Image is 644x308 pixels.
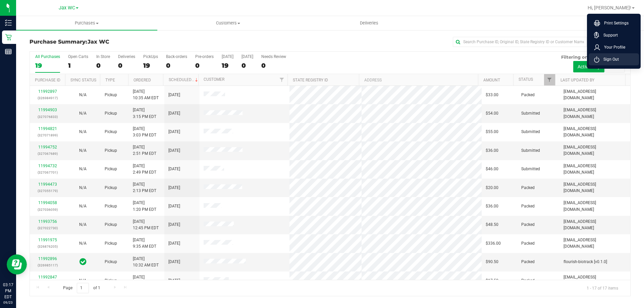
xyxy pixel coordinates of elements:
span: $36.00 [486,147,498,154]
span: [EMAIL_ADDRESS][DOMAIN_NAME] [563,144,626,157]
span: [EMAIL_ADDRESS][DOMAIN_NAME] [563,88,626,101]
button: N/A [79,129,87,135]
span: [DATE] [168,222,180,228]
a: Support [594,32,636,39]
iframe: Resource center [7,254,27,274]
span: Support [599,32,618,39]
div: 1 [68,62,88,69]
span: $55.00 [486,129,498,135]
div: Needs Review [261,54,286,59]
p: (327067689) [34,150,61,157]
span: $336.00 [486,240,501,247]
span: [EMAIL_ADDRESS][DOMAIN_NAME] [563,200,626,212]
span: Pickup [105,110,117,117]
button: N/A [79,92,87,98]
a: 11992896 [38,256,57,261]
p: 03:17 PM EDT [3,282,13,300]
span: $90.50 [486,259,498,265]
span: Jax WC [59,5,75,11]
li: Sign Out [589,53,639,65]
span: [EMAIL_ADDRESS][DOMAIN_NAME] [563,237,626,250]
div: 19 [222,62,233,69]
span: Submitted [521,129,540,135]
span: [DATE] [168,110,180,117]
p: 09/23 [3,300,13,305]
span: Print Settings [600,20,629,26]
span: Sign Out [599,56,619,63]
p: (327036059) [34,206,61,213]
span: $36.00 [486,203,498,209]
span: [DATE] 2:49 PM EDT [133,163,156,176]
span: Pickup [105,278,117,284]
input: Search Purchase ID, Original ID, State Registry ID or Customer Name... [453,37,587,47]
span: Not Applicable [79,222,87,227]
span: Pickup [105,185,117,191]
span: Packed [521,240,535,247]
span: Submitted [521,147,540,154]
a: Deliveries [299,16,440,30]
div: [DATE] [222,54,233,59]
span: Hi, [PERSON_NAME]! [588,5,631,10]
span: Not Applicable [79,111,87,116]
span: Submitted [521,166,540,172]
span: [EMAIL_ADDRESS][DOMAIN_NAME] [563,274,626,287]
span: [DATE] [168,278,180,284]
div: 0 [241,62,253,69]
span: [DATE] 2:13 PM EDT [133,181,156,194]
span: Submitted [521,110,540,117]
span: [DATE] 2:51 PM EDT [133,144,156,157]
span: [DATE] [168,92,180,98]
div: 0 [118,62,135,69]
span: $33.00 [486,92,498,98]
span: Packed [521,278,535,284]
span: Packed [521,203,535,209]
a: 11993756 [38,219,57,224]
span: Your Profile [600,44,625,51]
button: N/A [79,110,87,117]
span: Packed [521,185,535,191]
div: 0 [96,62,110,69]
div: [DATE] [241,54,253,59]
div: 19 [143,62,158,69]
button: N/A [79,222,87,228]
span: Jax WC [88,39,109,45]
span: Packed [521,222,535,228]
span: Pickup [105,240,117,247]
div: Pre-orders [195,54,214,59]
span: [EMAIL_ADDRESS][DOMAIN_NAME] [563,126,626,138]
p: (327067701) [34,169,61,176]
a: Filter [544,74,555,85]
a: Amount [483,78,500,82]
span: Pickup [105,203,117,209]
a: Ordered [133,78,151,82]
span: Not Applicable [79,148,87,153]
span: $54.00 [486,110,498,117]
span: [DATE] [168,166,180,172]
div: Deliveries [118,54,135,59]
div: In Store [96,54,110,59]
span: [DATE] [168,147,180,154]
input: 1 [77,283,89,293]
span: [DATE] 10:35 AM EDT [133,88,159,101]
span: In Sync [79,257,87,266]
span: flourish-biotrack [v0.1.0] [563,259,607,265]
span: Purchases [16,20,157,26]
span: Pickup [105,166,117,172]
p: (326985117) [34,262,61,268]
a: Purchase ID [35,78,60,82]
div: Open Carts [68,54,88,59]
span: Filtering on status: [561,54,605,60]
p: (326984917) [34,95,61,101]
span: [DATE] [168,129,180,135]
a: 11992897 [38,89,57,94]
p: (327022730) [34,225,61,231]
button: N/A [79,185,87,191]
a: 11992847 [38,275,57,280]
div: PickUps [143,54,158,59]
span: Pickup [105,147,117,154]
span: $46.00 [486,166,498,172]
span: $17.50 [486,278,498,284]
a: Filter [276,74,287,85]
button: N/A [79,203,87,209]
span: Not Applicable [79,278,87,283]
